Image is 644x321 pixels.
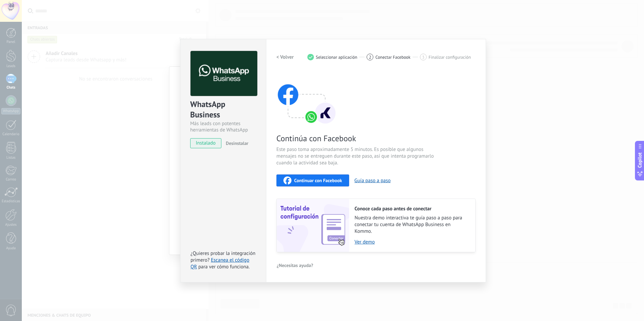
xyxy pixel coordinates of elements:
[191,257,249,270] a: Escanea el código QR
[355,215,469,235] span: Nuestra demo interactiva te guía paso a paso para conectar tu cuenta de WhatsApp Business en Kommo.
[316,55,358,60] span: Seleccionar aplicación
[276,133,436,144] span: Continúa con Facebook
[369,54,371,60] span: 2
[190,120,256,133] div: Más leads con potentes herramientas de WhatsApp
[276,54,294,60] h2: < Volver
[637,152,643,168] span: Copilot
[191,138,221,148] span: instalado
[276,146,436,166] span: Este paso toma aproximadamente 5 minutos. Es posible que algunos mensajes no se entreguen durante...
[226,140,248,146] span: Desinstalar
[276,260,314,270] button: ¿Necesitas ayuda?
[429,55,471,60] span: Finalizar configuración
[198,264,250,270] span: para ver cómo funciona.
[375,55,411,60] span: Conectar Facebook
[276,51,294,63] button: < Volver
[191,51,257,96] img: logo_main.png
[355,206,469,212] h2: Conoce cada paso antes de conectar
[223,138,248,148] button: Desinstalar
[191,250,256,263] span: ¿Quieres probar la integración primero?
[355,239,469,245] a: Ver demo
[276,174,349,186] button: Continuar con Facebook
[190,99,256,120] div: WhatsApp Business
[422,54,424,60] span: 3
[294,178,342,183] span: Continuar con Facebook
[276,71,337,125] img: connect with facebook
[277,263,313,268] span: ¿Necesitas ayuda?
[355,177,391,184] button: Guía paso a paso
